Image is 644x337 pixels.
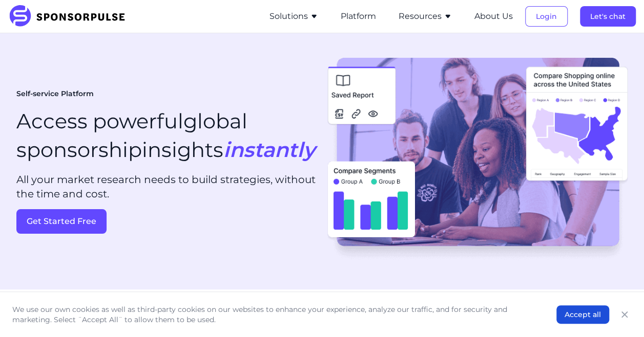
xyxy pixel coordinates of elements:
button: Let's chat [580,6,636,27]
a: About Us [474,12,513,21]
button: Get Started Free [16,209,107,234]
img: SponsorPulse [8,5,133,28]
button: Login [525,6,568,27]
button: Solutions [269,10,318,23]
a: Platform [341,12,376,21]
h1: Access powerful global sponsorship insights [16,107,318,164]
p: All your market research needs to build strategies, without the time and cost. [16,172,318,201]
a: Get Started Free [16,209,318,234]
button: Platform [341,10,376,23]
span: instantly [223,137,315,162]
a: Let's chat [580,12,636,21]
iframe: Chat Widget [593,288,644,337]
button: Accept all [556,305,609,324]
a: Login [525,12,568,21]
button: Resources [399,10,452,23]
span: Self-service Platform [16,89,94,99]
button: About Us [474,10,513,23]
p: We use our own cookies as well as third-party cookies on our websites to enhance your experience,... [12,304,536,325]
